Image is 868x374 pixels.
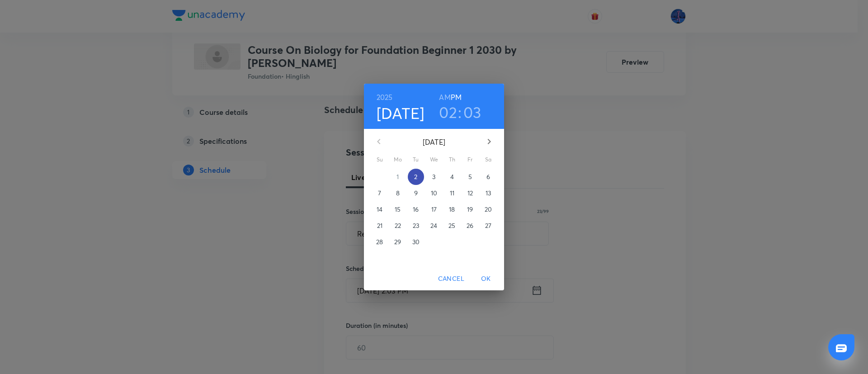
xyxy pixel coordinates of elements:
[467,221,473,230] p: 26
[439,91,450,104] button: AM
[480,201,496,218] button: 20
[448,221,455,230] p: 25
[372,234,388,250] button: 28
[426,155,442,164] span: We
[480,169,496,185] button: 6
[395,205,401,214] p: 15
[467,189,473,198] p: 12
[486,172,490,181] p: 6
[413,205,419,214] p: 16
[372,185,388,201] button: 7
[408,234,424,250] button: 30
[377,91,393,104] button: 2025
[434,270,468,287] button: Cancel
[372,201,388,218] button: 14
[444,218,460,234] button: 25
[450,189,454,198] p: 11
[462,218,478,234] button: 26
[408,218,424,234] button: 23
[431,205,437,214] p: 17
[486,189,491,198] p: 13
[430,221,437,230] p: 24
[444,201,460,218] button: 18
[475,273,497,284] span: OK
[372,155,388,164] span: Su
[377,205,382,214] p: 14
[390,185,406,201] button: 8
[390,201,406,218] button: 15
[450,172,454,181] p: 4
[458,103,462,122] h3: :
[444,185,460,201] button: 11
[485,205,492,214] p: 20
[462,169,478,185] button: 5
[426,201,442,218] button: 17
[408,185,424,201] button: 9
[408,169,424,185] button: 2
[480,185,496,201] button: 13
[451,91,462,104] button: PM
[390,155,406,164] span: Mo
[468,172,472,181] p: 5
[395,221,401,230] p: 22
[485,221,491,230] p: 27
[463,103,481,122] button: 03
[472,270,500,287] button: OK
[426,169,442,185] button: 3
[372,218,388,234] button: 21
[377,104,425,123] button: [DATE]
[426,218,442,234] button: 24
[431,189,437,198] p: 10
[390,218,406,234] button: 22
[480,218,496,234] button: 27
[394,237,401,246] p: 29
[439,103,457,122] button: 02
[462,185,478,201] button: 12
[449,205,455,214] p: 18
[390,234,406,250] button: 29
[413,221,419,230] p: 23
[467,205,473,214] p: 19
[444,155,460,164] span: Th
[438,273,464,284] span: Cancel
[432,172,435,181] p: 3
[378,189,381,198] p: 7
[480,155,496,164] span: Sa
[412,237,420,246] p: 30
[414,172,417,181] p: 2
[390,137,478,147] p: [DATE]
[462,201,478,218] button: 19
[462,155,478,164] span: Fr
[444,169,460,185] button: 4
[414,189,418,198] p: 9
[377,221,382,230] p: 21
[396,189,400,198] p: 8
[426,185,442,201] button: 10
[408,201,424,218] button: 16
[408,155,424,164] span: Tu
[376,237,383,246] p: 28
